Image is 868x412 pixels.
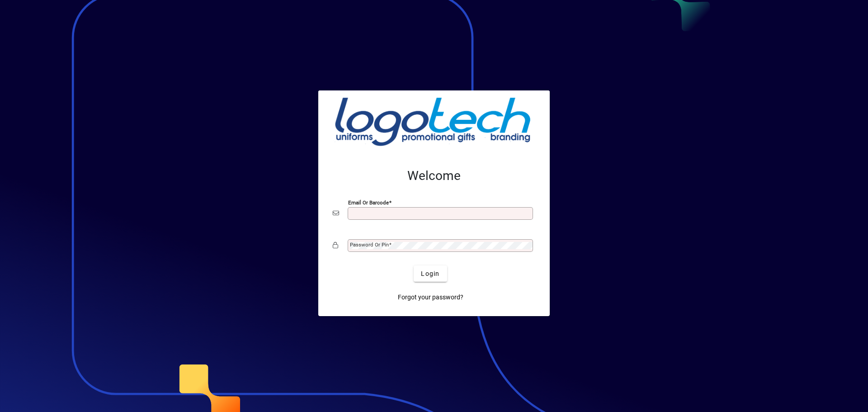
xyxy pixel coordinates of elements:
[398,293,463,302] span: Forgot your password?
[421,269,439,279] span: Login
[348,199,389,206] mat-label: Email or Barcode
[350,242,389,248] mat-label: Password or Pin
[414,265,447,282] button: Login
[333,168,535,184] h2: Welcome
[394,289,467,305] a: Forgot your password?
